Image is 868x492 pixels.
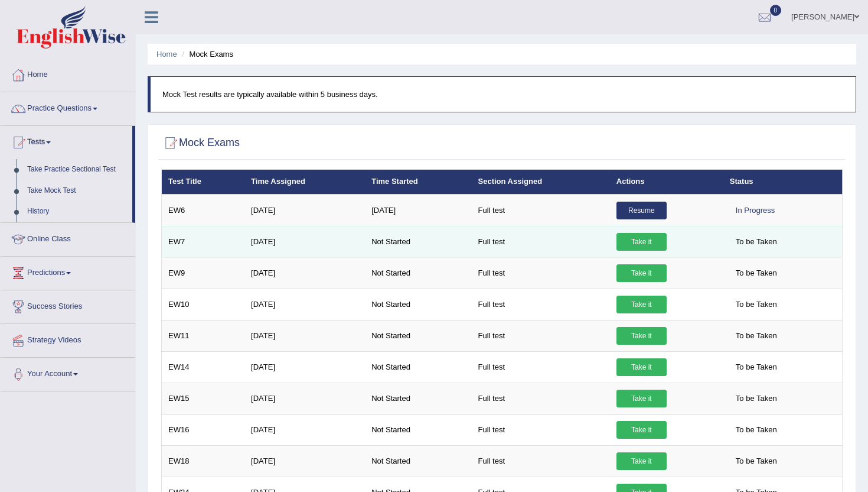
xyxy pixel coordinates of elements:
[162,257,245,289] td: EW9
[162,289,245,320] td: EW10
[723,170,843,195] th: Status
[244,257,365,289] td: [DATE]
[472,351,610,383] td: Full test
[22,159,132,180] a: Take Practice Sectional Test
[22,201,132,222] a: History
[1,223,135,253] a: Online Class
[730,264,783,282] span: To be Taken
[1,324,135,354] a: Strategy Videos
[730,452,783,470] span: To be Taken
[365,320,471,351] td: Not Started
[161,134,240,152] h2: Mock Exams
[244,289,365,320] td: [DATE]
[22,180,132,202] a: Take Mock Test
[162,170,245,195] th: Test Title
[162,195,245,226] td: EW6
[616,233,667,251] a: Take it
[365,383,471,414] td: Not Started
[472,170,610,195] th: Section Assigned
[1,92,135,122] a: Practice Questions
[162,414,245,445] td: EW16
[730,358,783,376] span: To be Taken
[472,226,610,257] td: Full test
[1,358,135,387] a: Your Account
[616,296,667,313] a: Take it
[770,5,782,16] span: 0
[616,421,667,439] a: Take it
[610,170,723,195] th: Actions
[365,226,471,257] td: Not Started
[730,296,783,313] span: To be Taken
[162,89,844,100] p: Mock Test results are typically available within 5 business days.
[472,320,610,351] td: Full test
[244,320,365,351] td: [DATE]
[616,264,667,282] a: Take it
[616,390,667,407] a: Take it
[244,226,365,257] td: [DATE]
[616,327,667,345] a: Take it
[162,351,245,383] td: EW14
[472,414,610,445] td: Full test
[1,59,135,88] a: Home
[1,290,135,320] a: Success Stories
[365,414,471,445] td: Not Started
[730,390,783,407] span: To be Taken
[244,170,365,195] th: Time Assigned
[244,195,365,226] td: [DATE]
[365,289,471,320] td: Not Started
[730,233,783,251] span: To be Taken
[472,383,610,414] td: Full test
[365,195,471,226] td: [DATE]
[616,452,667,470] a: Take it
[365,351,471,383] td: Not Started
[730,202,781,219] div: In Progress
[162,445,245,477] td: EW18
[1,257,135,286] a: Predictions
[616,358,667,376] a: Take it
[1,126,132,156] a: Tests
[365,170,471,195] th: Time Started
[162,226,245,257] td: EW7
[472,195,610,226] td: Full test
[156,50,177,59] a: Home
[472,289,610,320] td: Full test
[365,257,471,289] td: Not Started
[730,327,783,345] span: To be Taken
[472,257,610,289] td: Full test
[162,383,245,414] td: EW15
[244,351,365,383] td: [DATE]
[616,202,667,219] a: Resume
[244,383,365,414] td: [DATE]
[730,421,783,439] span: To be Taken
[244,414,365,445] td: [DATE]
[162,320,245,351] td: EW11
[179,48,233,60] li: Mock Exams
[472,445,610,477] td: Full test
[244,445,365,477] td: [DATE]
[365,445,471,477] td: Not Started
